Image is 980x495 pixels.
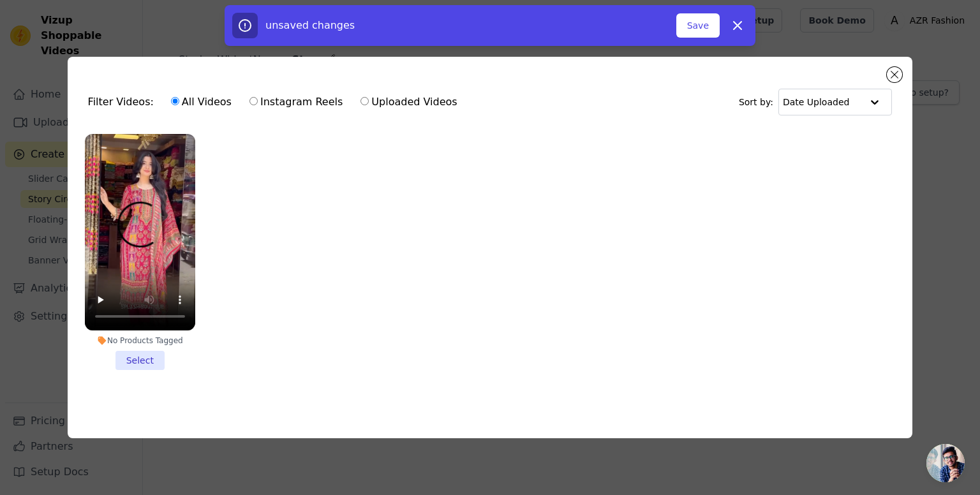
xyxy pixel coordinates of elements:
[249,94,343,110] label: Instagram Reels
[926,444,965,482] a: Open chat
[265,19,355,31] span: unsaved changes
[88,87,464,117] div: Filter Videos:
[360,94,457,110] label: Uploaded Videos
[676,13,720,38] button: Save
[85,336,195,346] div: No Products Tagged
[887,67,902,82] button: Close modal
[170,94,232,110] label: All Videos
[739,89,893,115] div: Sort by:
